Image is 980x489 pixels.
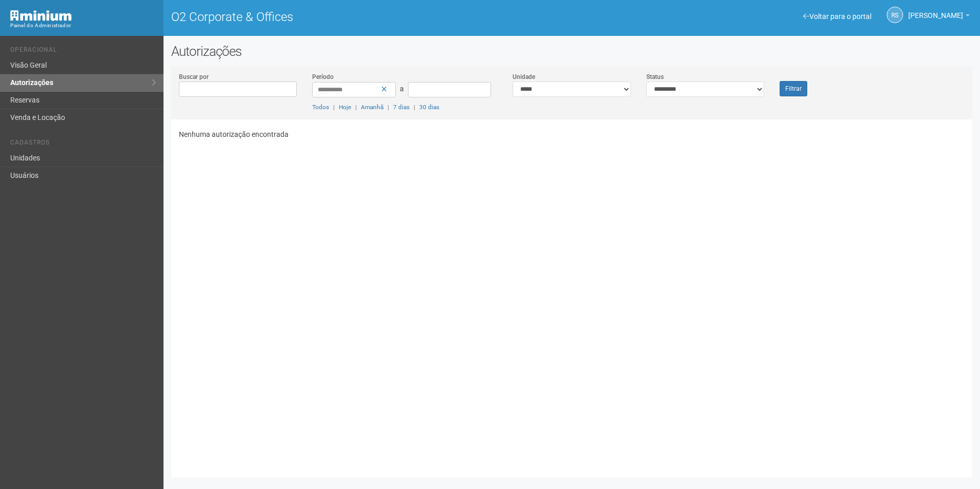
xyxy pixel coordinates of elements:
[513,72,535,81] label: Unidade
[333,104,335,111] span: |
[10,21,156,30] div: Painel do Administrador
[171,44,972,59] h2: Autorizações
[393,104,410,111] a: 7 dias
[10,10,72,21] img: Minium
[419,104,439,111] a: 30 dias
[908,13,970,21] a: [PERSON_NAME]
[312,104,329,111] a: Todos
[780,81,807,96] button: Filtrar
[646,72,664,81] label: Status
[908,2,963,19] span: Rayssa Soares Ribeiro
[339,104,351,111] a: Hoje
[10,46,156,57] li: Operacional
[179,72,209,81] label: Buscar por
[887,7,903,23] a: RS
[179,130,965,139] p: Nenhuma autorização encontrada
[387,104,389,111] span: |
[803,12,871,21] a: Voltar para o portal
[312,72,334,81] label: Período
[355,104,357,111] span: |
[400,85,404,93] span: a
[171,10,564,24] h1: O2 Corporate & Offices
[414,104,415,111] span: |
[10,139,156,150] li: Cadastros
[361,104,383,111] a: Amanhã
